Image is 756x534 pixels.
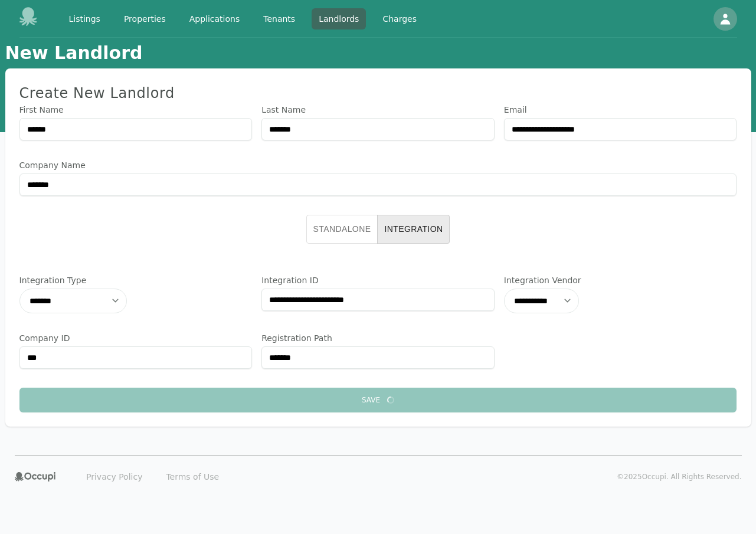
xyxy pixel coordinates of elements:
[256,8,302,30] a: Tenants
[62,8,107,30] a: Listings
[377,215,450,244] button: integration
[19,85,175,101] span: Create New Landlord
[19,274,253,286] label: Integration Type
[5,42,143,64] h1: New Landlord
[504,104,737,116] label: Email
[306,215,450,244] div: Search type
[117,8,173,30] a: Properties
[19,159,737,171] label: Company Name
[19,332,253,344] label: Company ID
[306,215,378,244] button: standalone
[375,8,424,30] a: Charges
[261,274,495,286] label: Integration ID
[261,332,495,344] label: Registration Path
[312,8,366,30] a: Landlords
[261,104,495,116] label: Last Name
[19,104,253,116] label: First Name
[159,467,226,486] a: Terms of Use
[79,467,149,486] a: Privacy Policy
[504,274,737,286] label: Integration Vendor
[617,472,741,481] p: © 2025 Occupi. All Rights Reserved.
[182,8,247,30] a: Applications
